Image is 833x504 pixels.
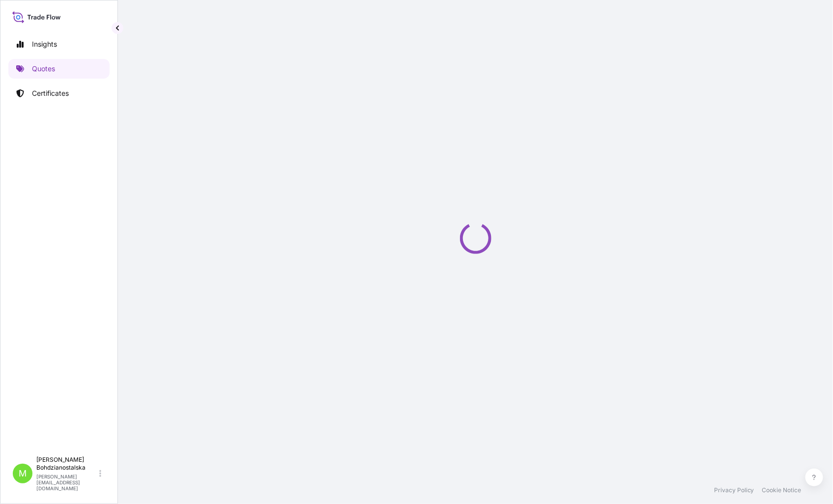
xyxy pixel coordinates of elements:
[32,64,55,74] p: Quotes
[762,486,802,494] a: Cookie Notice
[714,486,754,494] a: Privacy Policy
[19,469,27,478] span: M
[36,456,97,472] p: [PERSON_NAME] Bohdzianostalska
[32,39,57,49] p: Insights
[8,34,110,54] a: Insights
[32,88,69,98] p: Certificates
[8,84,110,103] a: Certificates
[8,59,110,79] a: Quotes
[36,474,97,491] p: [PERSON_NAME][EMAIL_ADDRESS][DOMAIN_NAME]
